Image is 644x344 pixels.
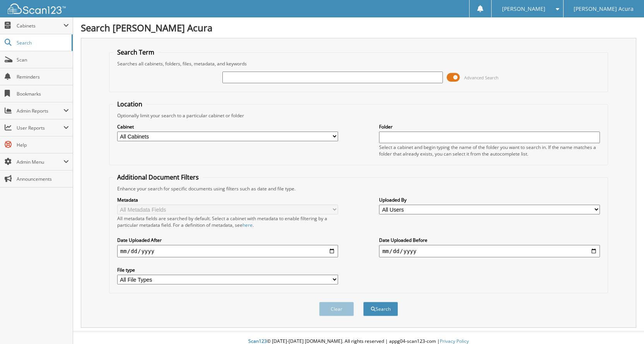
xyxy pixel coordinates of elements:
label: Cabinet [117,123,338,130]
span: Cabinets [17,22,63,29]
div: All metadata fields are searched by default. Select a cabinet with metadata to enable filtering b... [117,215,338,228]
label: File type [117,267,338,273]
span: Bookmarks [17,91,69,97]
span: Search [17,39,68,46]
span: [PERSON_NAME] Acura [574,7,634,11]
span: Scan [17,56,69,63]
span: Admin Reports [17,108,63,114]
input: start [117,245,338,257]
label: Folder [379,123,600,130]
div: Enhance your search for specific documents using filters such as date and file type. [113,185,604,192]
span: Help [17,142,69,148]
span: Reminders [17,74,69,80]
div: Optionally limit your search to a particular cabinet or folder [113,112,604,119]
legend: Search Term [113,48,158,56]
label: Date Uploaded Before [379,237,600,243]
legend: Additional Document Filters [113,173,203,181]
button: Search [363,302,398,316]
span: Admin Menu [17,159,63,165]
span: User Reports [17,125,63,131]
a: here [243,222,253,228]
span: Advanced Search [464,75,499,80]
span: [PERSON_NAME] [502,7,545,11]
div: Select a cabinet and begin typing the name of the folder you want to search in. If the name match... [379,144,600,157]
legend: Location [113,100,146,108]
h1: Search [PERSON_NAME] Acura [81,21,636,34]
label: Metadata [117,197,338,203]
label: Uploaded By [379,197,600,203]
button: Clear [319,302,354,316]
label: Date Uploaded After [117,237,338,243]
div: Searches all cabinets, folders, files, metadata, and keywords [113,60,604,67]
span: Announcements [17,176,69,182]
img: scan123-logo-white.svg [8,3,66,14]
input: end [379,245,600,257]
